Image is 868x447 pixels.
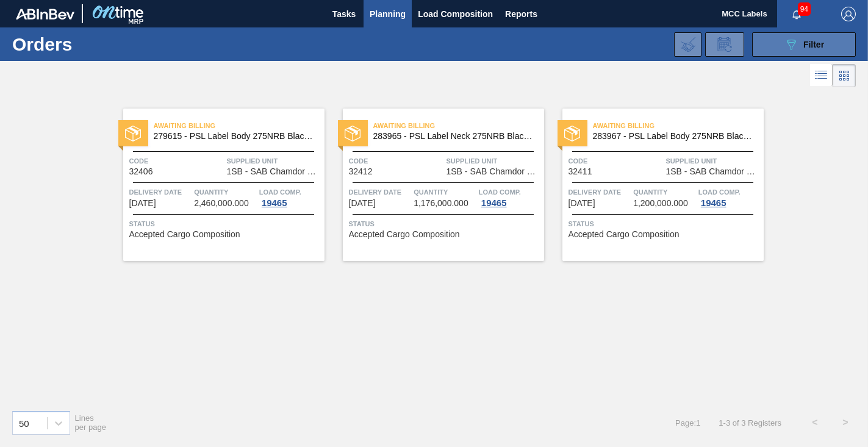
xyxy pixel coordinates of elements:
img: status [125,126,141,141]
a: statusAwaiting Billing279615 - PSL Label Body 275NRB Black Crown G&TCode32406Supplied Unit1SB - S... [105,109,325,261]
span: Awaiting Billing [593,120,764,132]
span: Load Comp. [698,186,741,198]
span: Awaiting Billing [373,120,544,132]
span: Status [129,218,321,230]
span: Load Comp. [259,186,301,198]
span: Planning [370,7,406,21]
button: > [830,407,861,438]
span: Accepted Cargo Composition [569,230,680,239]
button: < [800,407,830,438]
span: 2,460,000.000 [194,199,249,208]
div: Import Order Negotiation [674,32,701,57]
div: 19465 [479,198,509,208]
span: 1SB - SAB Chamdor Brewery [227,167,321,176]
span: Supplied Unit [447,155,541,167]
span: 283967 - PSL Label Body 275NRB Black Crown DL [593,132,754,141]
span: Supplied Unit [666,155,761,167]
span: Quantity [194,186,256,198]
img: Logout [841,7,856,21]
div: 19465 [259,198,290,208]
span: Filter [803,40,824,49]
span: 32406 [129,167,153,176]
span: 32412 [349,167,373,176]
span: Code [569,155,663,167]
span: Lines per page [75,413,107,432]
span: Status [349,218,541,230]
span: 10/03/2025 [129,199,156,208]
span: Tasks [331,7,357,21]
span: Accepted Cargo Composition [349,230,460,239]
span: Status [569,218,761,230]
a: statusAwaiting Billing283967 - PSL Label Body 275NRB Black Crown DLCode32411Supplied Unit1SB - SA... [544,109,764,261]
span: Delivery Date [129,186,192,198]
span: Reports [505,7,537,21]
span: Awaiting Billing [154,120,325,132]
span: Quantity [633,186,695,198]
span: Load Comp. [479,186,521,198]
button: Filter [752,32,856,57]
span: 279615 - PSL Label Body 275NRB Black Crown G&T [154,132,315,141]
span: 94 [798,2,811,16]
a: Load Comp.19465 [259,186,321,208]
img: status [564,126,580,141]
a: statusAwaiting Billing283965 - PSL Label Neck 275NRB Black Crown DLCode32412Supplied Unit1SB - SA... [325,109,544,261]
button: Notifications [777,5,816,23]
span: Page : 1 [675,418,700,427]
div: Order Review Request [705,32,744,57]
span: Delivery Date [349,186,411,198]
img: TNhmsLtSVTkK8tSr43FrP2fwEKptu5GPRR3wAAAABJRU5ErkJggg== [16,9,74,20]
div: List Vision [810,64,833,87]
span: 1,200,000.000 [633,199,688,208]
span: Quantity [414,186,476,198]
span: 1 - 3 of 3 Registers [719,418,781,427]
div: Card Vision [833,64,856,87]
div: 50 [19,418,29,428]
span: 1SB - SAB Chamdor Brewery [666,167,761,176]
span: 1SB - SAB Chamdor Brewery [447,167,541,176]
a: Load Comp.19465 [479,186,541,208]
span: Load Composition [418,7,493,21]
span: 10/04/2025 [569,199,595,208]
span: 283965 - PSL Label Neck 275NRB Black Crown DL [373,132,534,141]
a: Load Comp.19465 [698,186,761,208]
img: status [345,126,360,141]
span: 32411 [569,167,592,176]
span: 10/04/2025 [349,199,376,208]
h1: Orders [12,37,185,51]
span: 1,176,000.000 [414,199,468,208]
span: Supplied Unit [227,155,321,167]
span: Delivery Date [569,186,631,198]
div: 19465 [698,198,729,208]
span: Code [349,155,443,167]
span: Accepted Cargo Composition [129,230,240,239]
span: Code [129,155,224,167]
